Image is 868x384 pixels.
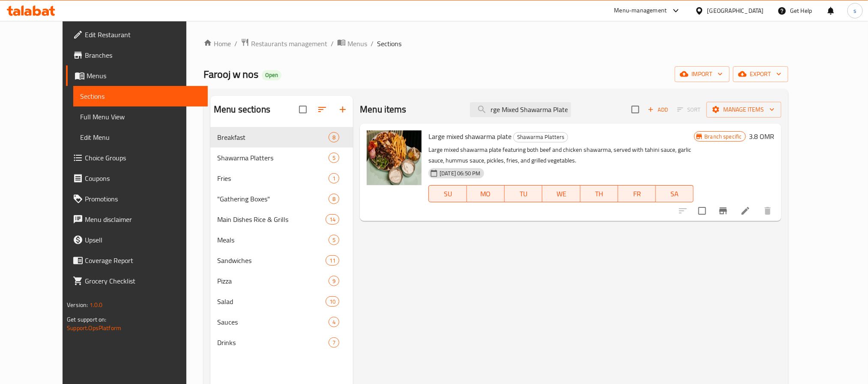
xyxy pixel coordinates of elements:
a: Promotions [66,189,207,209]
span: Branches [85,50,201,60]
div: Sauces4 [210,312,353,332]
span: export [740,69,781,80]
span: Sandwiches [217,255,326,266]
div: Sauces [217,317,329,327]
div: Drinks7 [210,332,353,353]
span: s [853,6,856,15]
span: Add item [644,103,672,116]
div: [GEOGRAPHIC_DATA] [707,6,764,15]
div: items [329,337,339,348]
p: Large mixed shawarma plate featuring both beef and chicken shawarma, served with tahini sauce, ga... [428,145,694,166]
span: 11 [326,257,339,265]
button: FR [618,185,656,202]
span: Sections [80,91,201,101]
button: delete [757,201,778,221]
a: Edit Restaurant [66,24,207,45]
span: "Gathering Boxes" [217,194,329,204]
span: MO [470,188,501,200]
div: items [329,235,339,245]
div: Meals [217,235,329,245]
div: items [329,173,339,183]
span: TH [584,188,615,200]
span: 1 [329,174,339,183]
span: Breakfast [217,132,329,142]
div: Open [262,70,281,80]
span: 8 [329,133,339,142]
span: Add [647,105,670,115]
span: Sections [377,38,401,49]
span: 7 [329,339,339,347]
a: Support.OpsPlatform [67,322,121,334]
div: Fries1 [210,168,353,189]
span: Edit Menu [80,132,201,142]
div: items [329,276,339,286]
span: 10 [326,298,339,306]
span: Coupons [85,173,201,183]
button: SU [428,185,467,202]
span: Shawarma Platters [217,153,329,163]
span: 1.0.0 [90,299,103,310]
span: Manage items [713,104,775,115]
span: Drinks [217,337,329,348]
span: SA [659,188,690,200]
div: Pizza [217,276,329,286]
div: items [329,194,339,204]
nav: breadcrumb [204,38,788,49]
li: / [234,38,237,49]
span: Select section first [672,103,706,116]
div: items [326,214,339,224]
span: Select all sections [294,100,312,118]
span: SU [432,188,463,200]
span: 14 [326,216,339,224]
div: items [329,317,339,327]
a: Home [204,38,231,49]
span: TU [508,188,539,200]
span: Choice Groups [85,153,201,163]
span: Large mixed shawarma plate [428,130,512,143]
button: import [675,66,730,82]
span: Salad [217,296,326,307]
span: Full Menu View [80,112,201,122]
div: Main Dishes Rice & Grills14 [210,209,353,230]
div: Pizza9 [210,271,353,291]
img: Large mixed shawarma plate [367,130,422,185]
a: Edit Menu [73,127,207,148]
div: items [329,153,339,163]
span: Coverage Report [85,255,201,266]
span: Fries [217,173,329,183]
div: Salad10 [210,291,353,312]
div: items [326,296,339,307]
button: export [733,66,788,82]
span: Branch specific [701,133,745,141]
div: "Gathering Boxes"8 [210,189,353,209]
span: import [682,69,723,80]
a: Sections [73,86,207,106]
span: [DATE] 06:50 PM [436,169,484,177]
span: Menus [87,71,201,81]
span: Upsell [85,235,201,245]
a: Grocery Checklist [66,271,207,291]
button: WE [542,185,580,202]
a: Coverage Report [66,250,207,271]
div: Shawarma Platters [513,132,568,142]
a: Edit menu item [740,206,751,216]
span: Grocery Checklist [85,276,201,286]
li: / [331,38,334,49]
button: MO [467,185,505,202]
button: Add section [332,99,353,120]
span: Menu disclaimer [85,214,201,224]
nav: Menu sections [210,124,353,356]
span: 8 [329,195,339,203]
div: items [326,255,339,266]
span: FR [622,188,652,200]
a: Coupons [66,168,207,189]
a: Full Menu View [73,106,207,127]
span: Main Dishes Rice & Grills [217,214,326,224]
span: Edit Restaurant [85,30,201,40]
